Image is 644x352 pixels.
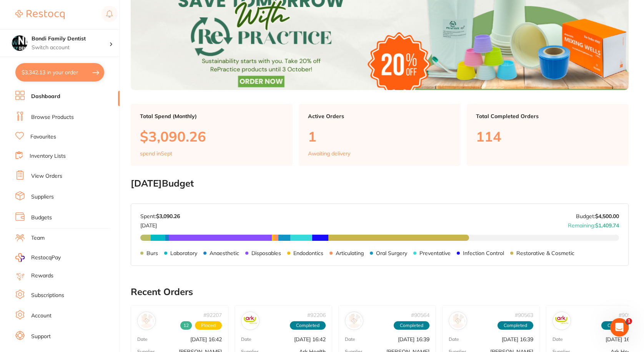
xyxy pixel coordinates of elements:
p: Endodontics [293,250,323,256]
strong: $4,500.00 [595,213,619,220]
p: Total Completed Orders [476,113,619,119]
p: Anaesthetic [210,250,239,256]
p: 1 [308,128,451,144]
p: Budget: [576,213,619,219]
span: RestocqPay [31,254,61,262]
p: Date [241,337,251,342]
p: Spent: [140,213,180,219]
p: $3,090.26 [140,128,283,144]
p: [DATE] 16:39 [502,336,533,342]
img: Ark Health [243,314,258,328]
a: Rewards [31,272,53,280]
a: Suppliers [31,193,54,201]
a: Budgets [31,214,52,222]
img: Restocq Logo [15,10,65,19]
p: Restorative & Cosmetic [516,250,574,256]
p: Disposables [251,250,281,256]
a: RestocqPay [15,253,61,262]
span: 1 [626,318,632,324]
a: Total Spend (Monthly)$3,090.26spend inSept [131,104,293,166]
img: RestocqPay [15,253,25,262]
p: Date [449,337,459,342]
a: Dashboard [31,93,60,100]
p: Laboratory [170,250,197,256]
a: Browse Products [31,113,74,121]
a: Team [31,234,45,242]
a: Restocq Logo [15,6,65,23]
button: $3,342.13 in your order [15,63,104,82]
span: Placed [195,321,222,330]
p: # 92206 [307,312,326,318]
a: View Orders [31,172,62,180]
p: 114 [476,128,619,144]
p: # 92207 [203,312,222,318]
p: Preventative [419,250,451,256]
p: Active Orders [308,113,451,119]
iframe: Intercom live chat [610,318,629,337]
img: Bondi Family Dentist [12,35,27,51]
h2: Recent Orders [131,287,629,297]
p: [DATE] [140,219,180,229]
p: Remaining: [568,219,619,229]
a: Total Completed Orders114 [467,104,629,166]
p: Awaiting delivery [308,150,350,157]
span: Completed [394,321,429,330]
p: [DATE] 16:39 [398,336,429,342]
p: Switch account [32,44,109,52]
p: Date [552,337,563,342]
strong: $1,409.74 [595,222,619,229]
span: Completed [601,321,637,330]
span: Received [180,321,192,330]
p: Date [137,337,148,342]
p: # 90563 [515,312,533,318]
p: Infection Control [463,250,504,256]
p: # 90562 [619,312,637,318]
p: Date [345,337,355,342]
a: Inventory Lists [30,152,66,160]
h4: Bondi Family Dentist [32,35,109,43]
img: Henry Schein Halas [347,314,361,328]
img: Adam Dental [451,314,465,328]
p: Burs [146,250,158,256]
a: Subscriptions [31,292,64,299]
p: [DATE] 16:42 [294,336,326,342]
img: Henry Schein Halas [139,314,154,328]
strong: $3,090.26 [156,213,180,220]
a: Support [31,333,51,340]
a: Active Orders1Awaiting delivery [299,104,461,166]
p: # 90564 [411,312,429,318]
a: Favourites [30,133,56,141]
p: [DATE] 16:42 [190,336,222,342]
p: spend in Sept [140,150,172,157]
a: Account [31,312,52,320]
h2: [DATE] Budget [131,178,629,189]
p: [DATE] 16:39 [606,336,637,342]
p: Total Spend (Monthly) [140,113,283,119]
span: Completed [498,321,533,330]
img: Ark Health [554,314,569,328]
p: Articulating [336,250,364,256]
p: Oral Surgery [376,250,407,256]
span: Completed [290,321,326,330]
